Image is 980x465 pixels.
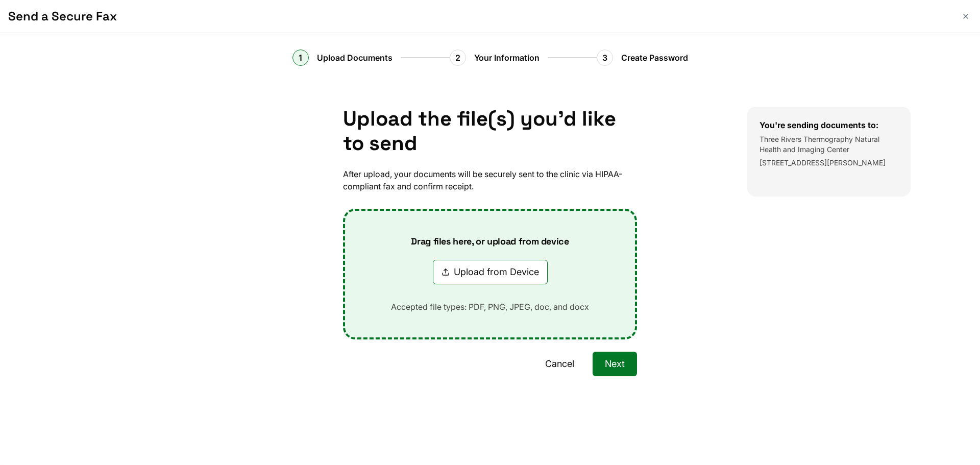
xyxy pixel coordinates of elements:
p: Drag files here, or upload from device [395,235,585,248]
div: 3 [597,50,613,66]
h1: Upload the file(s) you'd like to send [343,107,637,156]
h1: Send a Secure Fax [8,8,951,25]
button: Next [593,352,637,376]
div: 1 [292,50,309,66]
button: Upload from Device [433,260,548,284]
p: Accepted file types: PDF, PNG, JPEG, doc, and docx [375,301,605,313]
span: Create Password [621,52,688,64]
button: Cancel [533,352,586,376]
button: Close [960,10,972,22]
p: [STREET_ADDRESS][PERSON_NAME] [759,158,898,168]
p: After upload, your documents will be securely sent to the clinic via HIPAA-compliant fax and conf... [343,168,637,192]
span: Your Information [474,52,540,64]
div: 2 [450,50,466,66]
span: Upload Documents [317,52,393,64]
h3: You're sending documents to: [759,119,898,131]
p: Three Rivers Thermography Natural Health and Imaging Center [759,134,898,155]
